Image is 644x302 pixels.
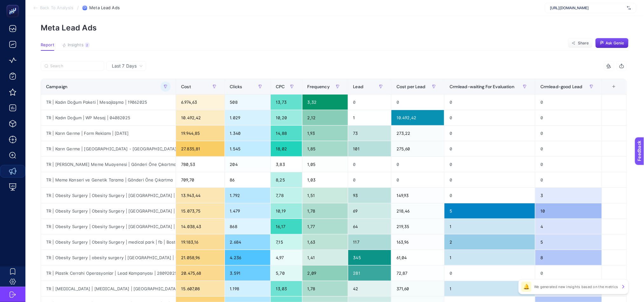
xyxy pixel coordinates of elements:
[308,84,330,89] span: Frequency
[606,41,624,46] span: Ask Genie
[353,84,364,89] span: Lead
[444,110,535,125] div: 0
[302,250,348,265] div: 1,41
[302,172,348,187] div: 1,03
[397,84,426,89] span: Cost per Lead
[302,141,348,156] div: 1,85
[271,188,302,203] div: 7,78
[41,219,176,234] div: TR | Obesity Surgery | Obesity Surgery | [GEOGRAPHIC_DATA] | Fb | Bostanci
[595,38,629,48] button: Ask Genie
[302,203,348,219] div: 1,78
[627,5,631,11] img: svg%3e
[225,95,271,110] div: 508
[225,203,271,219] div: 1.479
[302,188,348,203] div: 1,51
[41,281,176,296] div: TR | [MEDICAL_DATA] | [MEDICAL_DATA] | [GEOGRAPHIC_DATA] | fb | Bostanci
[348,157,391,172] div: 0
[391,141,444,156] div: 275,60
[391,188,444,203] div: 149,93
[176,250,224,265] div: 21.058,96
[41,266,176,281] div: TR | Plastik Cerrahi Operasyonlar | Lead Kampanyası | 28092025
[41,250,176,265] div: TR | Obesity Surgery | obesity surgery | [GEOGRAPHIC_DATA] | fb | [GEOGRAPHIC_DATA]
[535,95,602,110] div: 0
[444,219,535,234] div: 1
[112,63,137,69] span: Last 7 Days
[550,5,625,10] span: [URL][DOMAIN_NAME]
[535,157,602,172] div: 0
[391,219,444,234] div: 219,35
[176,188,224,203] div: 13.943,44
[535,250,602,265] div: 8
[50,64,100,69] input: Search
[348,172,391,187] div: 0
[225,172,271,187] div: 86
[230,84,242,89] span: Clicks
[225,157,271,172] div: 204
[444,141,535,156] div: 0
[271,281,302,296] div: 13,03
[271,203,302,219] div: 10,19
[568,38,593,48] button: Share
[540,84,582,89] span: Crmlead-good Lead
[348,266,391,281] div: 281
[348,126,391,141] div: 73
[444,203,535,219] div: 5
[302,126,348,141] div: 1,93
[41,203,176,219] div: TR | Obesity Surgery | Obesity Surgery | [GEOGRAPHIC_DATA] | Fb | [GEOGRAPHIC_DATA]
[41,43,54,48] span: Report
[225,110,271,125] div: 1.029
[348,281,391,296] div: 42
[302,219,348,234] div: 1,77
[391,157,444,172] div: 0
[444,95,535,110] div: 0
[302,157,348,172] div: 1,05
[271,157,302,172] div: 3,83
[348,219,391,234] div: 64
[40,5,73,10] span: Back To Analysis
[271,95,302,110] div: 13,73
[176,219,224,234] div: 14.038,43
[535,172,602,187] div: 0
[176,172,224,187] div: 709,70
[444,234,535,250] div: 2
[4,2,24,7] span: Feedback
[85,43,90,48] div: 2
[271,250,302,265] div: 4,97
[302,281,348,296] div: 1,78
[176,141,224,156] div: 27.835,81
[535,110,602,125] div: 0
[534,284,618,289] p: We generated new insights based on the metrics
[391,110,444,125] div: 10.492,42
[348,250,391,265] div: 345
[535,126,602,141] div: 0
[176,266,224,281] div: 20.475,68
[46,84,67,89] span: Campaign
[302,110,348,125] div: 2,12
[41,23,629,32] p: Meta Lead Ads
[176,110,224,125] div: 10.492,42
[68,43,84,48] span: Insights
[444,281,535,296] div: 1
[391,250,444,265] div: 61,04
[607,84,612,98] div: 9 items selected
[535,266,602,281] div: 0
[391,281,444,296] div: 371,60
[444,172,535,187] div: 0
[41,172,176,187] div: TR | Meme Kanseri ve Genetik Tarama | Gönderi Öne Çıkartma
[535,141,602,156] div: 0
[225,234,271,250] div: 2.684
[348,234,391,250] div: 117
[271,110,302,125] div: 10,20
[41,141,176,156] div: TR | Karın Germe | [GEOGRAPHIC_DATA] - [GEOGRAPHIC_DATA] | 26112024
[348,95,391,110] div: 0
[391,266,444,281] div: 72,87
[225,281,271,296] div: 1.198
[302,234,348,250] div: 1,63
[535,219,602,234] div: 4
[225,188,271,203] div: 1.792
[348,141,391,156] div: 101
[444,188,535,203] div: 0
[348,188,391,203] div: 93
[176,95,224,110] div: 6.974,63
[271,266,302,281] div: 5,70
